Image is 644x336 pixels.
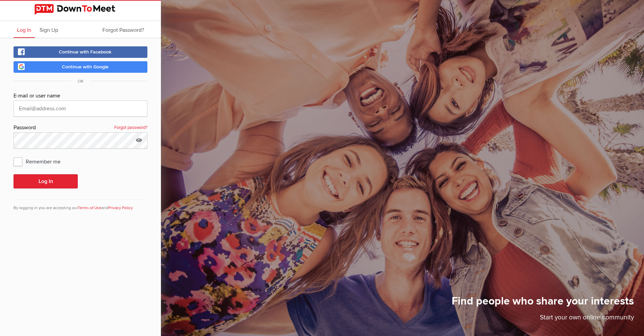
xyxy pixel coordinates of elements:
[40,27,58,33] span: Sign Up
[14,155,67,167] span: Remember me
[14,92,147,100] div: E-mail or user name
[14,100,147,117] input: Email@address.com
[78,205,101,210] a: Terms of Use
[108,205,133,210] a: Privacy Policy
[36,21,62,38] a: Sign Up
[14,21,35,38] a: Log In
[59,49,112,55] span: Continue with Facebook
[114,124,147,132] a: Forgot password?
[14,174,78,188] button: Log In
[71,79,90,84] span: OR
[14,46,147,58] a: Continue with Facebook
[99,21,147,38] a: Forgot Password?
[452,313,634,326] p: Start your own online community
[62,64,109,70] span: Continue with Google
[14,61,147,73] a: Continue with Google
[102,27,144,33] span: Forgot Password?
[452,294,634,313] h1: Find people who share your interests
[14,199,147,211] div: By logging in you are accepting our and
[14,124,147,132] div: Password
[17,27,31,33] span: Log In
[34,4,126,15] img: DownToMeet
